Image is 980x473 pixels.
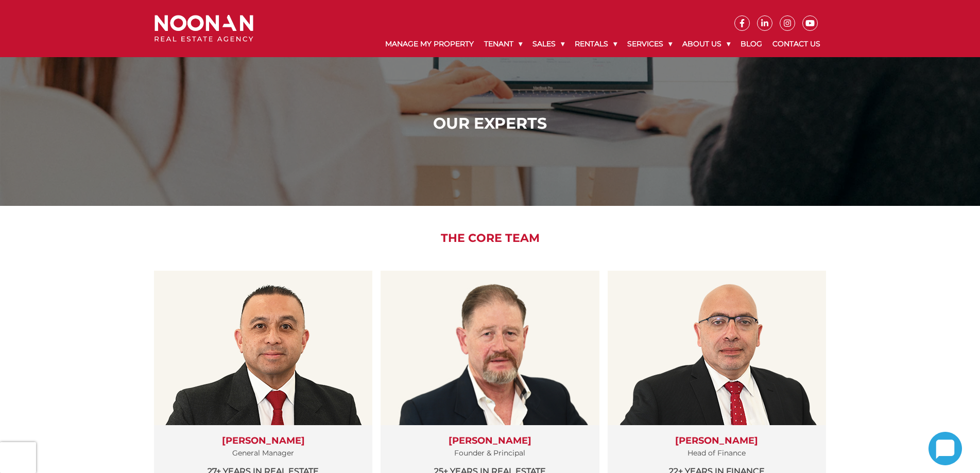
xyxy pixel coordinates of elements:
[618,447,816,460] p: Head of Finance
[677,31,735,57] a: About Us
[391,435,589,447] h3: [PERSON_NAME]
[157,114,823,133] h1: Our Experts
[147,232,833,245] h2: The Core Team
[164,435,362,447] h3: [PERSON_NAME]
[380,31,479,57] a: Manage My Property
[479,31,527,57] a: Tenant
[570,31,622,57] a: Rentals
[391,447,589,460] p: Founder & Principal
[622,31,677,57] a: Services
[618,435,816,447] h3: [PERSON_NAME]
[767,31,826,57] a: Contact Us
[735,31,767,57] a: Blog
[527,31,570,57] a: Sales
[164,447,362,460] p: General Manager
[154,15,253,42] img: Noonan Real Estate Agency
